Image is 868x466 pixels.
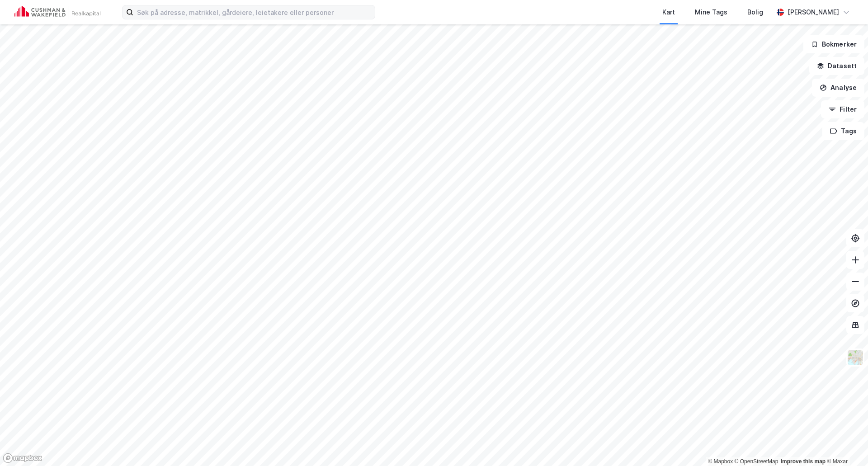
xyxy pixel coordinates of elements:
div: Kart [662,7,675,18]
input: Søk på adresse, matrikkel, gårdeiere, leietakere eller personer [133,5,375,19]
button: Tags [822,122,864,140]
a: OpenStreetMap [735,458,778,465]
img: Z [847,349,864,366]
a: Improve this map [781,458,826,465]
div: [PERSON_NAME] [788,7,839,18]
button: Filter [821,100,864,118]
button: Bokmerker [803,35,864,53]
img: cushman-wakefield-realkapital-logo.202ea83816669bd177139c58696a8fa1.svg [14,6,100,19]
button: Analyse [812,79,864,97]
iframe: Chat Widget [823,423,868,466]
div: Mine Tags [695,7,727,18]
div: Kontrollprogram for chat [823,423,868,466]
div: Bolig [747,7,763,18]
a: Mapbox homepage [3,453,42,463]
a: Mapbox [708,458,733,465]
button: Datasett [809,57,864,75]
